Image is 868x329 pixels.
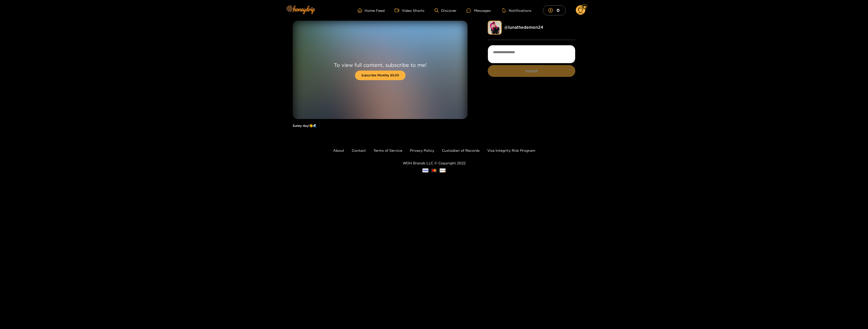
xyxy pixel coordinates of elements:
a: Discover [435,8,456,13]
a: Visa Integrity Risk Program [487,148,535,152]
div: Messages [467,8,491,13]
a: Video Shorts [395,8,424,13]
button: Notifications [501,8,533,13]
a: Contact [352,148,366,152]
img: Fan Level [583,5,586,8]
a: About [333,148,344,152]
span: home [358,8,365,13]
img: lunathedemon24 [488,21,502,35]
a: Privacy Policy [410,148,434,152]
mark: 0 [556,8,560,13]
a: Terms of Service [373,148,402,152]
span: dollar [548,8,555,13]
button: Subscribe Monthly $5.00 [355,71,405,80]
button: Submit [488,65,575,77]
a: @ lunathedemon24 [504,25,543,29]
h1: Sunny day!🌞🌊 [293,124,468,128]
span: video-camera [395,8,402,13]
a: Custodian of Records [442,148,480,152]
button: 0 [543,5,566,15]
a: Home Feed [358,8,385,13]
p: To view full content, subscribe to me! [334,62,426,68]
